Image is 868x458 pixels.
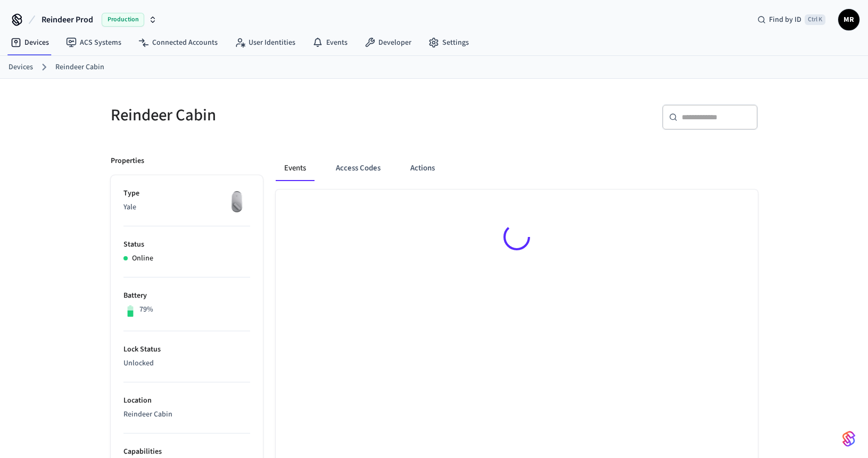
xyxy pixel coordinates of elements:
a: Connected Accounts [130,33,226,52]
a: User Identities [226,33,304,52]
img: August Wifi Smart Lock 3rd Gen, Silver, Front [224,188,250,215]
a: Devices [2,33,57,52]
a: ACS Systems [57,33,130,52]
a: Events [304,33,356,52]
a: Reindeer Cabin [55,62,104,73]
span: Production [102,13,144,27]
p: Capabilities [123,446,250,457]
p: Type [123,188,250,199]
a: Developer [356,33,420,52]
p: Status [123,239,250,250]
button: Events [276,156,315,181]
div: ant example [276,156,758,181]
button: Actions [402,156,443,181]
div: Find by IDCtrl K [749,10,834,29]
a: Settings [420,33,477,52]
p: Battery [123,290,250,301]
button: Access Codes [327,156,389,181]
p: Yale [123,202,250,213]
p: 79% [139,304,153,315]
p: Unlocked [123,358,250,369]
span: Find by ID [769,14,801,25]
button: MR [838,9,859,30]
a: Devices [9,62,33,73]
p: Location [123,395,250,406]
p: Reindeer Cabin [123,409,250,420]
h5: Reindeer Cabin [111,104,428,126]
p: Lock Status [123,344,250,355]
span: Ctrl K [805,14,825,25]
span: MR [839,10,858,29]
span: Reindeer Prod [42,13,93,26]
p: Properties [111,156,144,167]
img: SeamLogoGradient.69752ec5.svg [842,430,855,447]
p: Online [132,253,153,264]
